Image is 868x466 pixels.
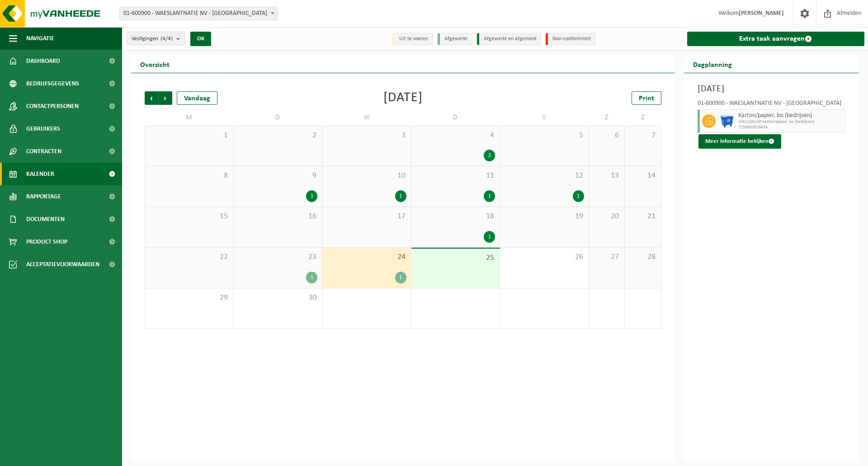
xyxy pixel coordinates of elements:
span: 29 [150,293,229,303]
span: 10 [327,171,406,181]
button: OK [190,32,211,46]
span: 20 [594,212,620,221]
span: Volgende [159,91,172,105]
td: M [145,109,234,126]
div: 1 [395,190,406,202]
span: 12 [505,171,584,181]
span: Print [639,95,654,102]
span: 1 [150,131,229,141]
span: 11 [416,171,495,181]
span: 22 [150,252,229,262]
span: 24 [327,252,406,262]
span: Dashboard [26,50,60,72]
div: 1 [306,190,317,202]
button: Vestigingen(4/4) [127,32,185,45]
span: 8 [150,171,229,181]
li: Afgewerkt [438,33,472,45]
span: Karton/papier, los (bedrijven) [738,112,843,119]
span: 15 [150,212,229,221]
span: Contactpersonen [26,95,79,118]
span: 14 [629,171,656,181]
span: Rapportage [26,185,61,208]
span: 30 [238,293,318,303]
span: 6 [594,131,620,141]
span: Documenten [26,208,65,231]
div: 1 [306,272,317,283]
div: Vandaag [177,91,217,105]
span: 27 [594,252,620,262]
h2: Overzicht [131,55,179,73]
span: 23 [238,252,318,262]
span: 25 [416,253,495,263]
td: Z [625,109,661,126]
td: V [500,109,589,126]
button: Meer informatie bekijken [698,134,781,149]
h2: Dagplanning [684,55,741,73]
td: D [234,109,323,126]
div: 1 [484,231,495,243]
count: (4/4) [160,36,173,42]
a: Extra taak aanvragen [687,32,865,46]
a: Print [632,91,661,105]
td: D [411,109,500,126]
div: [DATE] [383,91,423,105]
span: Navigatie [26,27,54,50]
td: Z [589,109,625,126]
span: 7 [629,131,656,141]
li: Non-conformiteit [546,33,596,45]
td: W [322,109,411,126]
span: 3 [327,131,406,141]
div: 1 [395,272,406,283]
img: WB-1100-HPE-BE-01 [720,114,734,128]
div: 1 [573,190,584,202]
span: 21 [629,212,656,221]
span: Acceptatievoorwaarden [26,253,99,276]
span: 13 [594,171,620,181]
span: Contracten [26,140,61,163]
span: 5 [505,131,584,141]
span: Kalender [26,163,54,185]
span: 16 [238,212,318,221]
span: 28 [629,252,656,262]
span: Product Shop [26,231,67,253]
h3: [DATE] [698,82,846,96]
span: Gebruikers [26,118,60,140]
strong: [PERSON_NAME] [739,10,784,17]
span: Vestigingen [132,32,173,46]
span: 26 [505,252,584,262]
div: 01-600900 - WAESLANTNATIE NV - [GEOGRAPHIC_DATA] [698,100,846,109]
span: 4 [416,131,495,141]
span: 17 [327,212,406,221]
span: 01-600900 - WAESLANTNATIE NV - ANTWERPEN [120,7,277,20]
span: 19 [505,212,584,221]
span: 2 [238,131,318,141]
span: T250002078434 [738,125,843,130]
div: 1 [484,190,495,202]
span: 01-600900 - WAESLANTNATIE NV - ANTWERPEN [119,7,278,20]
span: Bedrijfsgegevens [26,72,79,95]
div: 2 [484,150,495,161]
span: 18 [416,212,495,221]
span: Vorige [145,91,158,105]
li: Uit te voeren [392,33,433,45]
span: 9 [238,171,318,181]
li: Afgewerkt en afgemeld [477,33,541,45]
span: WB-1100-HP karton/papier, los (bedrijven) [738,119,843,125]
